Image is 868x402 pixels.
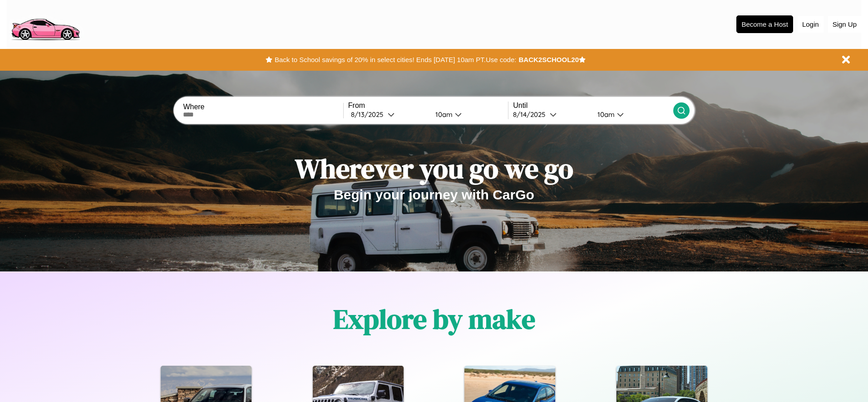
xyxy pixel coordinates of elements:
button: 10am [590,110,673,119]
div: 8 / 13 / 2025 [351,110,388,119]
b: BACK2SCHOOL20 [518,56,579,63]
label: Until [513,102,673,110]
button: Login [798,16,824,33]
label: Where [183,103,343,111]
img: logo [7,5,84,43]
div: 10am [431,110,455,119]
button: 10am [428,110,508,119]
button: 8/13/2025 [348,110,428,119]
button: Become a Host [736,15,793,33]
h1: Explore by make [333,300,535,338]
button: Sign Up [828,16,861,33]
div: 10am [593,110,617,119]
div: 8 / 14 / 2025 [513,110,550,119]
button: Back to School savings of 20% in select cities! Ends [DATE] 10am PT.Use code: [272,53,518,66]
label: From [348,102,508,110]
